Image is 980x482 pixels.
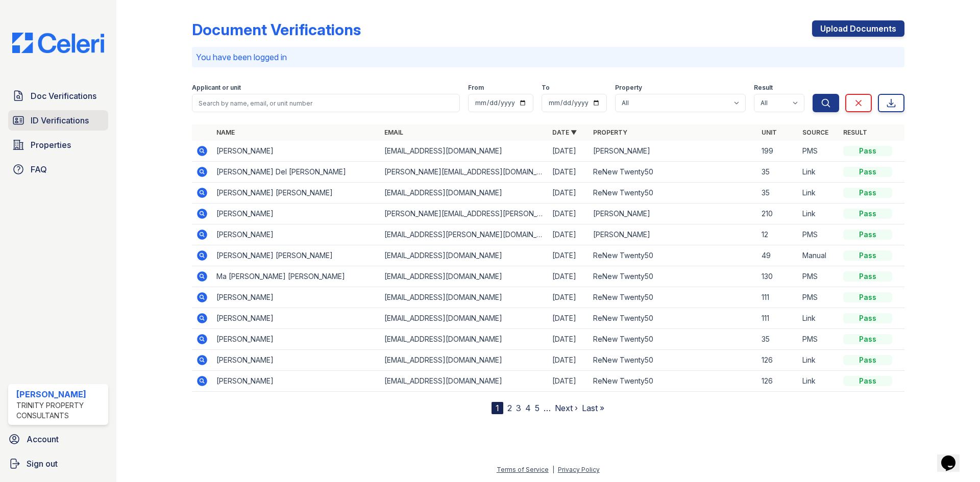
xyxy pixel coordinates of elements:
td: [EMAIL_ADDRESS][DOMAIN_NAME] [380,266,548,287]
td: [DATE] [548,162,589,183]
p: You have been logged in [196,51,900,63]
div: Trinity Property Consultants [16,400,104,421]
input: Search by name, email, or unit number [192,94,460,112]
td: 12 [757,224,798,245]
div: | [552,466,554,473]
img: CE_Logo_Blue-a8612792a0a2168367f1c8372b55b34899dd931a85d93a1a3d3e32e68fde9ad4.png [4,33,112,53]
div: [PERSON_NAME] [16,388,104,400]
td: [PERSON_NAME] [212,141,380,162]
div: Pass [843,376,892,386]
td: PMS [798,329,839,350]
td: ReNew Twenty50 [589,350,757,371]
a: Unit [762,129,777,136]
td: ReNew Twenty50 [589,329,757,350]
span: Properties [31,139,71,151]
td: ReNew Twenty50 [589,162,757,183]
td: 126 [757,350,798,371]
a: Account [4,429,112,449]
td: [EMAIL_ADDRESS][DOMAIN_NAME] [380,183,548,204]
td: [PERSON_NAME][EMAIL_ADDRESS][PERSON_NAME][DOMAIN_NAME] [380,204,548,224]
a: 4 [525,403,531,413]
a: 2 [507,403,512,413]
span: Doc Verifications [31,90,96,102]
div: Pass [843,167,892,177]
a: Source [802,129,828,136]
td: [EMAIL_ADDRESS][DOMAIN_NAME] [380,308,548,329]
td: Link [798,162,839,183]
a: Date ▼ [552,129,577,136]
div: Pass [843,355,892,365]
a: 5 [535,403,540,413]
td: [EMAIL_ADDRESS][DOMAIN_NAME] [380,350,548,371]
td: ReNew Twenty50 [589,287,757,308]
td: [EMAIL_ADDRESS][DOMAIN_NAME] [380,287,548,308]
label: From [468,84,484,92]
td: Link [798,183,839,204]
td: [DATE] [548,266,589,287]
div: Pass [843,146,892,156]
span: … [544,402,551,414]
td: [DATE] [548,308,589,329]
label: Property [615,84,642,92]
div: Pass [843,250,892,261]
td: [DATE] [548,204,589,224]
label: Applicant or unit [192,84,241,92]
td: Link [798,371,839,392]
td: [PERSON_NAME] [212,329,380,350]
td: 130 [757,266,798,287]
a: Next › [555,403,578,413]
span: Sign out [27,458,58,470]
div: Pass [843,188,892,198]
td: [DATE] [548,350,589,371]
a: Email [384,129,403,136]
span: Account [27,433,59,445]
a: Name [216,129,235,136]
td: [DATE] [548,224,589,245]
td: ReNew Twenty50 [589,266,757,287]
label: To [542,84,550,92]
td: [DATE] [548,183,589,204]
div: Pass [843,334,892,344]
td: [PERSON_NAME] Del [PERSON_NAME] [212,162,380,183]
div: Pass [843,292,892,302]
td: [PERSON_NAME] [212,204,380,224]
td: [PERSON_NAME] [212,287,380,308]
a: Result [843,129,867,136]
div: Pass [843,209,892,219]
td: ReNew Twenty50 [589,183,757,204]
div: Pass [843,271,892,282]
td: PMS [798,287,839,308]
label: Result [754,84,773,92]
td: 35 [757,329,798,350]
td: Manual [798,245,839,266]
td: [DATE] [548,245,589,266]
a: Last » [582,403,604,413]
a: Properties [8,135,108,155]
td: [EMAIL_ADDRESS][DOMAIN_NAME] [380,245,548,266]
td: 49 [757,245,798,266]
div: Document Verifications [192,20,361,39]
div: 1 [492,402,503,414]
td: [PERSON_NAME] [212,308,380,329]
a: Terms of Service [497,466,549,473]
td: [PERSON_NAME] [212,224,380,245]
td: Link [798,350,839,371]
td: 35 [757,183,798,204]
td: 126 [757,371,798,392]
td: ReNew Twenty50 [589,308,757,329]
span: ID Verifications [31,114,89,126]
td: [EMAIL_ADDRESS][DOMAIN_NAME] [380,141,548,162]
td: [PERSON_NAME] [589,224,757,245]
a: Property [593,129,627,136]
td: [DATE] [548,329,589,350]
td: ReNew Twenty50 [589,371,757,392]
a: Upload Documents [812,20,904,37]
td: [PERSON_NAME] [PERSON_NAME] [212,183,380,204]
td: [PERSON_NAME][EMAIL_ADDRESS][DOMAIN_NAME] [380,162,548,183]
a: Doc Verifications [8,86,108,106]
a: Sign out [4,453,112,474]
td: 111 [757,308,798,329]
td: 199 [757,141,798,162]
td: [PERSON_NAME] [589,141,757,162]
